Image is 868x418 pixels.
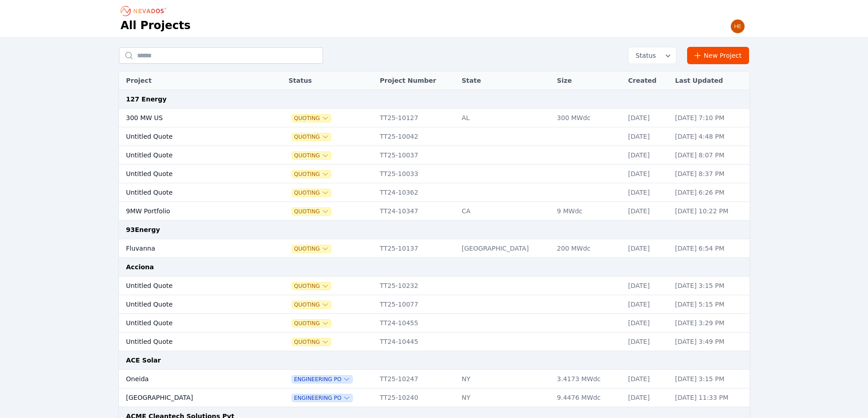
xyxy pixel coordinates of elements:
[628,47,676,64] button: Status
[119,183,262,202] td: Untitled Quote
[292,376,352,383] button: Engineering PO
[292,189,331,196] span: Quoting
[671,183,750,202] td: [DATE] 6:26 PM
[119,90,750,109] td: 127 Energy
[375,146,457,165] td: TT25-10037
[671,388,750,407] td: [DATE] 11:33 PM
[375,277,457,295] td: TT25-10232
[457,370,552,388] td: NY
[119,370,262,388] td: Oneida
[671,127,750,146] td: [DATE] 4:48 PM
[671,295,750,314] td: [DATE] 5:15 PM
[671,71,750,90] th: Last Updated
[292,282,331,290] button: Quoting
[119,277,750,295] tr: Untitled QuoteQuotingTT25-10232[DATE][DATE] 3:15 PM
[292,152,331,159] button: Quoting
[292,320,331,327] button: Quoting
[119,388,750,407] tr: [GEOGRAPHIC_DATA]Engineering POTT25-10240NY9.4476 MWdc[DATE][DATE] 11:33 PM
[119,351,750,370] td: ACE Solar
[671,165,750,183] td: [DATE] 8:37 PM
[624,109,671,127] td: [DATE]
[119,258,750,277] td: Acciona
[119,202,750,221] tr: 9MW PortfolioQuotingTT24-10347CA9 MWdc[DATE][DATE] 10:22 PM
[121,4,169,18] nav: Breadcrumb
[671,277,750,295] td: [DATE] 3:15 PM
[375,202,457,221] td: TT24-10347
[292,171,331,178] button: Quoting
[687,47,750,64] a: New Project
[119,109,750,127] tr: 300 MW USQuotingTT25-10127AL300 MWdc[DATE][DATE] 7:10 PM
[624,388,671,407] td: [DATE]
[375,239,457,258] td: TT25-10137
[292,245,331,252] button: Quoting
[375,183,457,202] td: TT24-10362
[121,18,191,33] h1: All Projects
[457,71,552,90] th: State
[119,221,750,239] td: 93Energy
[119,127,750,146] tr: Untitled QuoteQuotingTT25-10042[DATE][DATE] 4:48 PM
[119,71,262,90] th: Project
[624,146,671,165] td: [DATE]
[119,332,750,351] tr: Untitled QuoteQuotingTT24-10445[DATE][DATE] 3:49 PM
[457,109,552,127] td: AL
[624,183,671,202] td: [DATE]
[292,115,331,122] button: Quoting
[457,388,552,407] td: NY
[119,202,262,221] td: 9MW Portfolio
[375,370,457,388] td: TT25-10247
[624,295,671,314] td: [DATE]
[552,388,623,407] td: 9.4476 MWdc
[624,370,671,388] td: [DATE]
[119,127,262,146] td: Untitled Quote
[292,338,331,346] span: Quoting
[671,146,750,165] td: [DATE] 8:07 PM
[292,208,331,215] button: Quoting
[624,332,671,351] td: [DATE]
[624,165,671,183] td: [DATE]
[292,394,352,402] span: Engineering PO
[730,19,745,34] img: Henar Luque
[119,183,750,202] tr: Untitled QuoteQuotingTT24-10362[DATE][DATE] 6:26 PM
[375,388,457,407] td: TT25-10240
[552,109,623,127] td: 300 MWdc
[624,127,671,146] td: [DATE]
[119,295,750,314] tr: Untitled QuoteQuotingTT25-10077[DATE][DATE] 5:15 PM
[552,71,623,90] th: Size
[119,109,262,127] td: 300 MW US
[119,277,262,295] td: Untitled Quote
[375,165,457,183] td: TT25-10033
[284,71,375,90] th: Status
[671,314,750,332] td: [DATE] 3:29 PM
[624,277,671,295] td: [DATE]
[671,202,750,221] td: [DATE] 10:22 PM
[552,202,623,221] td: 9 MWdc
[119,165,750,183] tr: Untitled QuoteQuotingTT25-10033[DATE][DATE] 8:37 PM
[671,332,750,351] td: [DATE] 3:49 PM
[292,301,331,308] button: Quoting
[671,239,750,258] td: [DATE] 6:54 PM
[119,295,262,314] td: Untitled Quote
[375,127,457,146] td: TT25-10042
[292,133,331,141] button: Quoting
[552,370,623,388] td: 3.4173 MWdc
[671,370,750,388] td: [DATE] 3:15 PM
[671,109,750,127] td: [DATE] 7:10 PM
[624,314,671,332] td: [DATE]
[119,370,750,388] tr: OneidaEngineering POTT25-10247NY3.4173 MWdc[DATE][DATE] 3:15 PM
[119,388,262,407] td: [GEOGRAPHIC_DATA]
[375,314,457,332] td: TT24-10455
[552,239,623,258] td: 200 MWdc
[375,109,457,127] td: TT25-10127
[624,202,671,221] td: [DATE]
[624,71,671,90] th: Created
[457,239,552,258] td: [GEOGRAPHIC_DATA]
[119,314,262,332] td: Untitled Quote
